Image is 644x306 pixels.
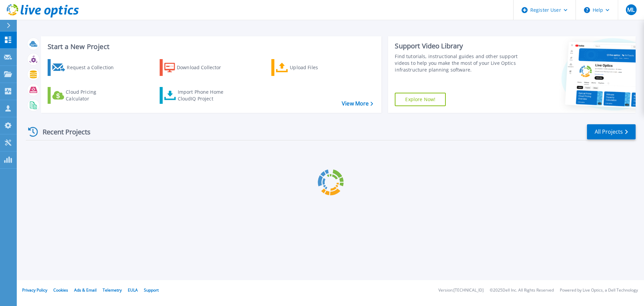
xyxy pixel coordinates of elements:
a: Support [144,287,159,293]
h3: Start a New Project [48,43,373,50]
a: View More [342,100,373,107]
div: Cloud Pricing Calculator [66,89,119,102]
div: Recent Projects [26,124,100,140]
li: Powered by Live Optics, a Dell Technology [560,288,638,293]
a: EULA [128,287,138,293]
span: ML [627,7,635,12]
div: Import Phone Home CloudIQ Project [178,89,230,102]
a: Cookies [53,287,68,293]
li: © 2025 Dell Inc. All Rights Reserved [490,288,554,293]
a: Request a Collection [48,59,122,76]
div: Download Collector [177,61,230,74]
div: Find tutorials, instructional guides and other support videos to help you make the most of your L... [395,53,521,73]
a: Privacy Policy [22,287,47,293]
div: Upload Files [290,61,343,74]
a: Upload Files [271,59,346,76]
a: Cloud Pricing Calculator [48,87,122,104]
a: Ads & Email [74,287,97,293]
a: Telemetry [103,287,122,293]
a: Explore Now! [395,93,446,106]
li: Version: [TECHNICAL_ID] [438,288,484,293]
div: Support Video Library [395,42,521,50]
a: Download Collector [160,59,234,76]
div: Request a Collection [67,61,120,74]
a: All Projects [587,124,636,139]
